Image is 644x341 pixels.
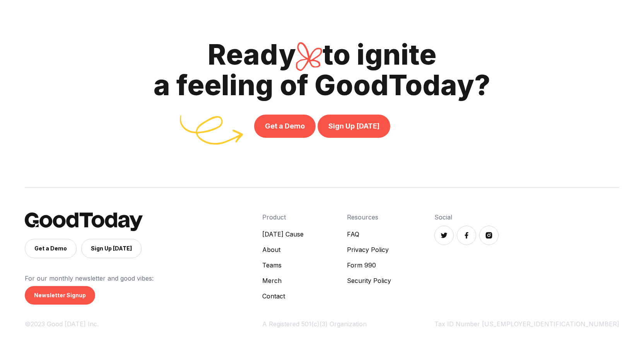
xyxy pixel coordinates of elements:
div: ©2023 Good [DATE] Inc. [25,319,262,329]
img: Twitter [440,231,448,239]
a: Sign Up [DATE] [81,239,142,258]
a: Twitter [434,226,454,245]
a: Get a Demo [254,115,316,138]
a: Instagram [479,226,499,245]
a: Teams [262,260,304,270]
a: Merch [262,276,304,285]
img: Facebook [463,231,470,239]
a: Contact [262,291,304,301]
a: Facebook [457,226,476,245]
h4: Resources [347,212,391,222]
a: Sign Up [DATE] [318,115,390,138]
h4: Social [434,212,619,222]
a: Newsletter Signup [25,286,95,305]
div: Tax ID Number [US_EMPLOYER_IDENTIFICATION_NUMBER] [434,319,619,329]
a: Get a Demo [25,239,77,258]
a: [DATE] Cause [262,230,304,239]
img: Instagram [485,231,493,239]
a: FAQ [347,230,391,239]
a: Security Policy [347,276,391,285]
a: About [262,245,304,254]
a: Form 990 [347,260,391,270]
img: GoodToday [25,212,143,231]
a: Privacy Policy [347,245,391,254]
div: A Registered 501(c)(3) Organization [262,319,434,329]
h4: Product [262,212,304,222]
p: For our monthly newsletter and good vibes: [25,274,262,283]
